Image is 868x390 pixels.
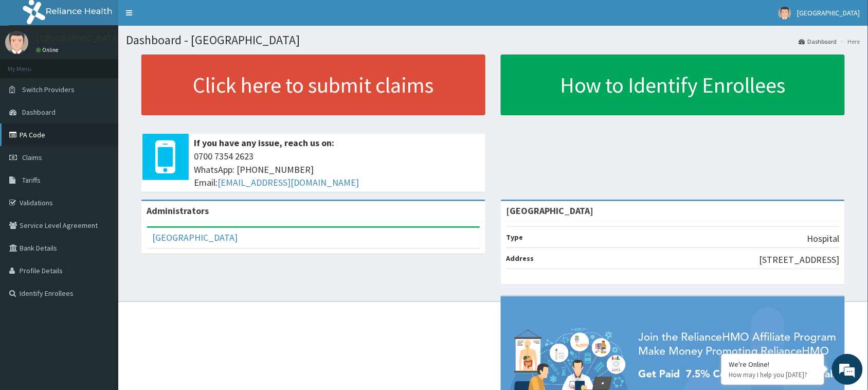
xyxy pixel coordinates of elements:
[807,232,840,245] p: Hospital
[36,33,121,43] p: [GEOGRAPHIC_DATA]
[22,175,41,185] span: Tariffs
[798,8,860,17] span: [GEOGRAPHIC_DATA]
[729,370,817,379] p: How may I help you today?
[501,55,845,115] a: How to Identify Enrollees
[194,137,334,149] b: If you have any issue, reach us on:
[779,7,791,20] img: User Image
[506,233,523,242] b: Type
[506,205,594,217] strong: [GEOGRAPHIC_DATA]
[22,153,42,162] span: Claims
[22,108,56,117] span: Dashboard
[147,205,209,217] b: Administrators
[141,55,485,115] a: Click here to submit claims
[838,37,860,46] li: Here
[36,46,61,54] a: Online
[22,85,75,94] span: Switch Providers
[218,176,359,188] a: [EMAIL_ADDRESS][DOMAIN_NAME]
[799,37,837,46] a: Dashboard
[5,31,28,54] img: User Image
[152,232,238,243] a: [GEOGRAPHIC_DATA]
[194,150,480,189] span: 0700 7354 2623 WhatsApp: [PHONE_NUMBER] Email:
[506,254,534,263] b: Address
[729,360,817,369] div: We're Online!
[126,33,860,47] h1: Dashboard - [GEOGRAPHIC_DATA]
[759,253,840,267] p: [STREET_ADDRESS]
